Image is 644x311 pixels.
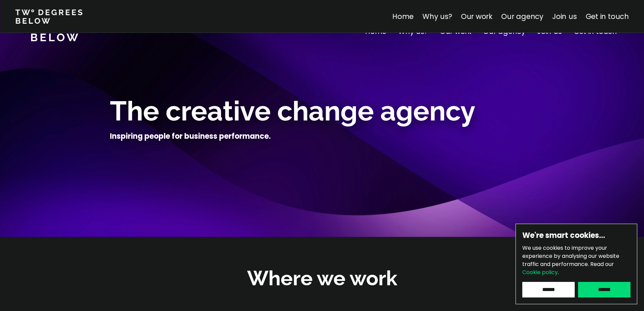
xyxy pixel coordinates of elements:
a: Cookie policy [522,268,558,276]
p: We use cookies to improve your experience by analysing our website traffic and performance. [522,244,630,276]
h2: Where we work [247,265,397,292]
a: Our work [461,12,492,21]
span: The creative change agency [110,95,475,127]
a: Get in touch [586,12,629,21]
h6: We're smart cookies… [522,230,630,241]
a: Our agency [501,12,543,21]
h4: Inspiring people for business performance. [110,131,271,141]
span: Read our . [522,260,614,276]
a: Why us? [422,12,452,21]
a: Join us [552,12,577,21]
a: Home [392,12,413,21]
